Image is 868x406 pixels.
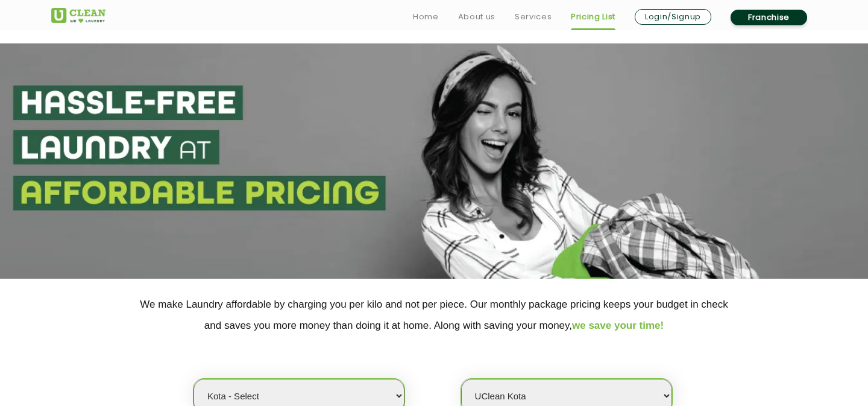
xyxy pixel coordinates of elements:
a: Login/Signup [635,9,711,25]
a: Services [515,10,552,24]
a: Franchise [731,10,807,25]
a: Home [413,10,439,24]
a: About us [458,10,495,24]
img: UClean Laundry and Dry Cleaning [51,8,105,23]
span: we save your time! [572,320,664,331]
a: Pricing List [571,10,615,24]
p: We make Laundry affordable by charging you per kilo and not per piece. Our monthly package pricin... [51,294,817,336]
